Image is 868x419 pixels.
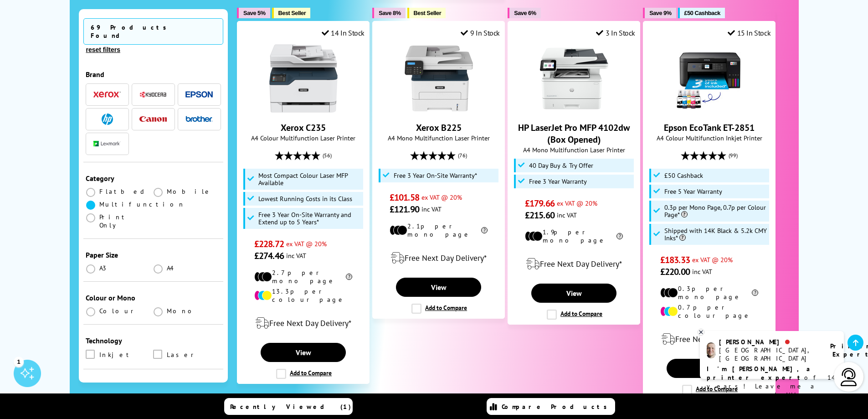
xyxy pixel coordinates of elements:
[525,228,623,244] li: 1.9p per mono page
[258,195,352,202] span: Lowest Running Costs in its Class
[729,147,738,164] span: (99)
[540,105,608,114] a: HP LaserJet Pro MFP 4102dw (Box Opened)
[660,254,690,266] span: £183.33
[377,134,500,142] span: A4 Mono Multifunction Laser Printer
[272,8,311,18] button: Best Seller
[281,122,326,134] a: Xerox C235
[508,8,540,18] button: Save 6%
[675,105,744,114] a: Epson EcoTank ET-2851
[557,199,597,207] span: ex VAT @ 20%
[91,113,123,125] button: HP
[664,227,767,242] span: Shipped with 14K Black & 5.2k CMY Inks*
[502,403,612,411] span: Compare Products
[377,245,500,271] div: modal_delivery
[667,359,751,378] a: View
[719,338,819,346] div: [PERSON_NAME]
[372,8,405,18] button: Save 8%
[99,213,154,229] span: Print Only
[99,187,147,196] span: Flatbed
[664,122,755,134] a: Epson EcoTank ET-2851
[728,28,770,37] div: 15 In Stock
[102,114,113,125] img: HP
[707,342,715,358] img: ashley-livechat.png
[99,264,108,272] span: A3
[254,287,352,304] li: 13.3p per colour page
[243,10,265,16] span: Save 5%
[139,116,167,122] img: Canon
[93,92,121,98] img: Xerox
[14,357,24,367] div: 1
[692,255,733,264] span: ex VAT @ 20%
[258,172,361,186] span: Most Compact Colour Laser MFP Available
[518,122,630,145] a: HP LaserJet Pro MFP 4102dw (Box Opened)
[416,122,462,134] a: Xerox B225
[461,28,500,37] div: 9 In Stock
[167,307,197,315] span: Mono
[458,147,467,164] span: (76)
[547,310,602,320] label: Add to Compare
[99,307,137,315] span: Colour
[86,293,221,302] div: Colour or Mono
[719,346,819,362] div: [GEOGRAPHIC_DATA], [GEOGRAPHIC_DATA]
[86,336,221,345] div: Technology
[167,350,197,360] span: Laser
[137,88,169,101] button: Kyocera
[525,197,555,209] span: £179.66
[261,343,345,362] a: View
[286,251,306,260] span: inc VAT
[86,174,221,183] div: Category
[394,172,477,179] span: Free 3 Year On-Site Warranty*
[557,211,577,219] span: inc VAT
[643,8,676,18] button: Save 9%
[86,381,221,390] div: Running Costs
[649,10,671,16] span: Save 9%
[278,10,306,16] span: Best Seller
[678,8,725,18] button: £50 Cashback
[99,350,133,360] span: Inkjet
[322,28,365,37] div: 14 In Stock
[684,10,720,16] span: £50 Cashback
[421,193,462,202] span: ex VAT @ 20%
[390,203,419,215] span: £121.90
[525,209,555,221] span: £215.60
[660,266,690,278] span: £220.00
[83,46,123,54] button: reset filters
[86,250,221,259] div: Paper Size
[167,187,212,196] span: Mobile
[93,141,121,147] img: Lexmark
[183,113,216,125] button: Brother
[411,304,467,314] label: Add to Compare
[529,162,593,169] span: 40 Day Buy & Try Offer
[513,145,635,154] span: A4 Mono Multifunction Laser Printer
[258,211,361,226] span: Free 3 Year On-Site Warranty and Extend up to 5 Years*
[167,264,175,272] span: A4
[269,105,338,114] a: Xerox C235
[237,8,270,18] button: Save 5%
[242,134,365,142] span: A4 Colour Multifunction Laser Printer
[596,28,635,37] div: 3 In Stock
[421,205,442,213] span: inc VAT
[664,172,703,179] span: £50 Cashback
[379,10,401,16] span: Save 8%
[254,269,352,285] li: 2.7p per mono page
[675,44,744,113] img: Epson EcoTank ET-2851
[487,398,615,415] a: Compare Products
[664,188,722,195] span: Free 5 Year Warranty
[242,310,365,336] div: modal_delivery
[99,200,185,208] span: Multifunction
[664,204,767,218] span: 0.3p per Mono Page, 0.7p per Colour Page*
[224,398,353,415] a: Recently Viewed (1)
[83,18,224,45] span: 69 Products Found
[139,91,167,98] img: Kyocera
[540,44,608,113] img: HP LaserJet Pro MFP 4102dw (Box Opened)
[323,147,332,164] span: (56)
[414,10,442,16] span: Best Seller
[407,8,446,18] button: Best Seller
[390,222,488,238] li: 2.1p per mono page
[91,88,123,101] button: Xerox
[254,238,284,250] span: £228.72
[276,369,332,379] label: Add to Compare
[529,178,587,185] span: Free 3 Year Warranty
[513,251,635,277] div: modal_delivery
[183,88,216,101] button: Epson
